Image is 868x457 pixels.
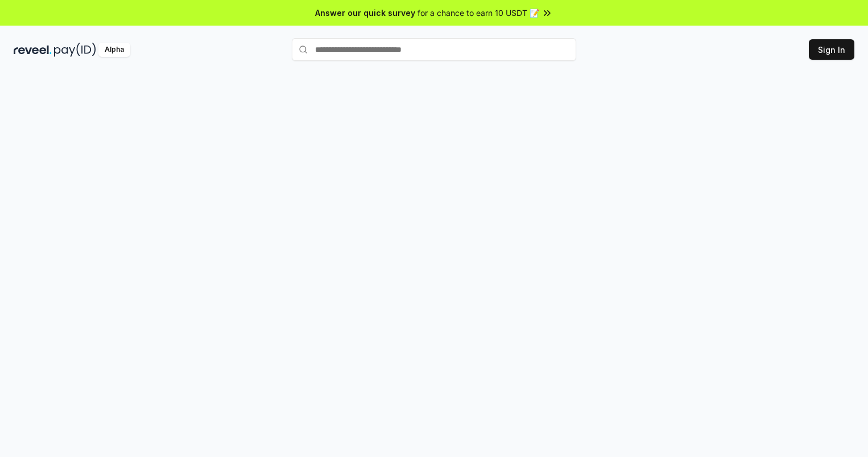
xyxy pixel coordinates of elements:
button: Sign In [809,39,854,60]
div: Alpha [98,43,130,57]
span: Answer our quick survey [315,7,415,19]
span: for a chance to earn 10 USDT 📝 [418,7,539,19]
img: reveel_dark [14,43,52,57]
img: pay_id [54,43,96,57]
